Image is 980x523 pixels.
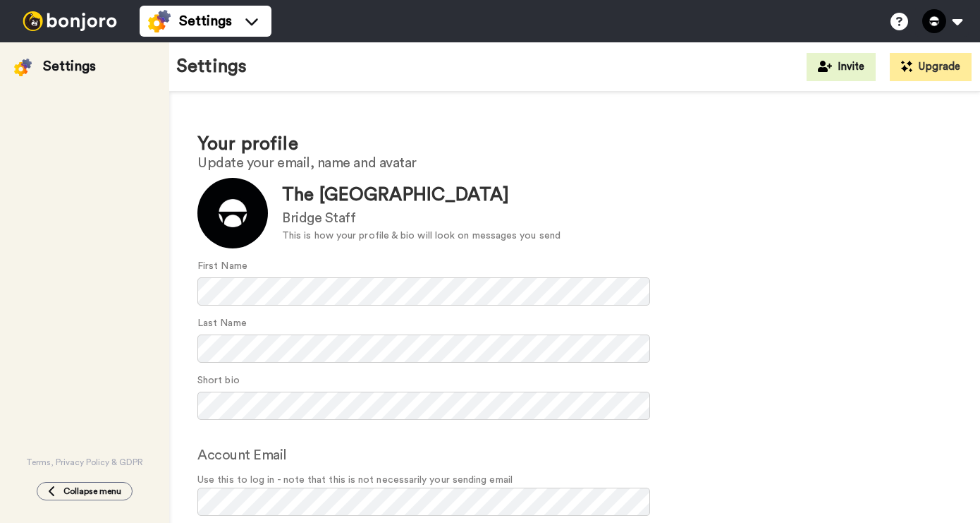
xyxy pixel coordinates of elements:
[197,473,952,488] span: Use this to log in - note that this is not necessarily your sending email
[63,486,121,497] span: Collapse menu
[37,482,133,500] button: Collapse menu
[17,11,123,31] img: bj-logo-header-white.svg
[14,59,32,76] img: settings-colored.svg
[282,182,561,208] div: The [GEOGRAPHIC_DATA]
[179,11,232,31] span: Settings
[43,56,96,76] div: Settings
[282,229,561,244] div: This is how your profile & bio will look on messages you send
[197,373,240,388] label: Short bio
[148,10,171,32] img: settings-colored.svg
[176,56,247,77] h1: Settings
[197,134,952,155] h1: Your profile
[890,53,972,81] button: Upgrade
[197,445,287,466] label: Account Email
[197,259,247,274] label: First Name
[197,316,247,331] label: Last Name
[807,53,876,81] button: Invite
[197,155,952,171] h2: Update your email, name and avatar
[282,208,561,229] div: Bridge Staff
